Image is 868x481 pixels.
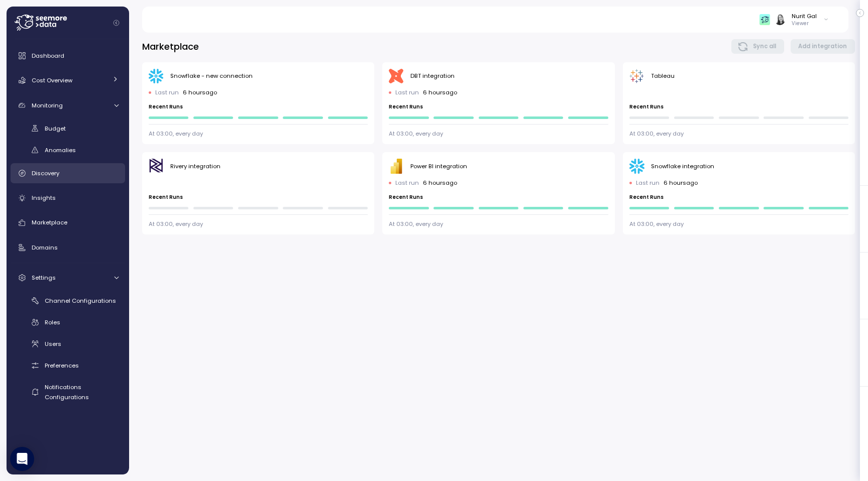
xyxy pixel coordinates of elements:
div: At 03:00, every day [389,130,443,138]
span: Marketplace [32,218,67,226]
div: Power BI integration [410,162,467,170]
p: Recent Runs [149,194,368,201]
img: ACg8ocIVugc3DtI--ID6pffOeA5XcvoqExjdOmyrlhjOptQpqjom7zQ=s96-c [775,14,785,25]
p: Recent Runs [629,103,848,110]
span: Settings [32,274,56,282]
a: Discovery [11,163,125,183]
span: Sync all [753,40,776,53]
span: Monitoring [32,101,63,109]
span: Dashboard [32,52,64,60]
p: Recent Runs [629,194,848,201]
div: DBT integration [410,72,455,80]
button: Collapse navigation [110,19,123,27]
div: Tableau [651,72,675,80]
span: Add integration [798,40,847,53]
a: Users [11,335,125,352]
p: 6 hours ago [423,179,457,187]
p: Viewer [792,20,817,27]
span: Notifications Configurations [45,383,89,401]
img: 65bf5c01215104a4ea04a1a7.PNG [759,14,770,25]
a: Roles [11,314,125,331]
a: Anomalies [11,142,125,158]
span: Cost Overview [32,76,72,84]
p: Recent Runs [149,103,368,110]
p: 6 hours ago [423,88,457,96]
span: Insights [32,194,56,202]
div: At 03:00, every day [149,130,203,138]
a: Budget [11,120,125,137]
p: Last run [395,88,419,96]
h3: Marketplace [142,40,199,53]
div: Nurit Gal [792,12,817,20]
span: Channel Configurations [45,297,116,305]
a: Dashboard [11,46,125,66]
a: Settings [11,268,125,288]
p: Recent Runs [389,194,608,201]
p: Last run [395,179,419,187]
p: 6 hours ago [183,88,217,96]
div: At 03:00, every day [149,220,203,228]
div: At 03:00, every day [629,130,684,138]
span: Discovery [32,169,59,177]
a: Domains [11,237,125,258]
a: Monitoring [11,95,125,115]
span: Roles [45,318,60,326]
span: Preferences [45,362,79,370]
span: Budget [45,125,66,133]
p: Last run [155,88,179,96]
a: Preferences [11,357,125,374]
a: Marketplace [11,213,125,233]
a: Channel Configurations [11,293,125,309]
p: 6 hours ago [664,179,698,187]
button: Sync all [731,39,784,54]
p: Recent Runs [389,103,608,110]
div: Snowflake - new connection [170,72,253,80]
div: Rivery integration [170,162,221,170]
a: Cost Overview [11,70,125,90]
span: Domains [32,244,58,252]
div: At 03:00, every day [629,220,684,228]
button: Add integration [791,39,855,54]
div: Snowflake integration [651,162,714,170]
p: Last run [636,179,660,187]
span: Anomalies [45,146,76,154]
div: Open Intercom Messenger [10,447,34,471]
a: Notifications Configurations [11,379,125,405]
a: Insights [11,188,125,208]
span: Users [45,340,61,348]
div: At 03:00, every day [389,220,443,228]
